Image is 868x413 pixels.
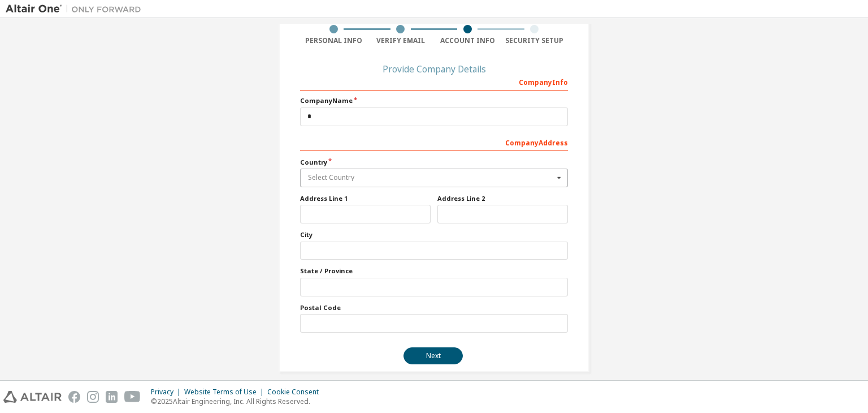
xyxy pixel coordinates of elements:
[434,36,501,45] div: Account Info
[403,347,463,364] button: Next
[151,388,184,397] div: Privacy
[267,388,325,397] div: Cookie Consent
[300,72,568,91] div: Company Info
[184,388,267,397] div: Website Terms of Use
[87,391,99,403] img: instagram.svg
[300,266,568,276] label: State / Province
[300,194,431,203] label: Address Line 1
[300,96,568,105] label: Company Name
[3,391,62,403] img: altair_logo.svg
[367,36,435,45] div: Verify Email
[308,174,554,181] div: Select Country
[300,133,568,151] div: Company Address
[68,391,80,403] img: facebook.svg
[300,66,568,72] div: Provide Company Details
[437,194,568,203] label: Address Line 2
[6,3,147,15] img: Altair One
[300,230,568,239] label: City
[106,391,118,403] img: linkedin.svg
[124,391,141,403] img: youtube.svg
[151,397,325,406] p: © 2025 Altair Engineering, Inc. All Rights Reserved.
[300,36,367,45] div: Personal Info
[300,158,568,167] label: Country
[300,303,568,312] label: Postal Code
[501,36,568,45] div: Security Setup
